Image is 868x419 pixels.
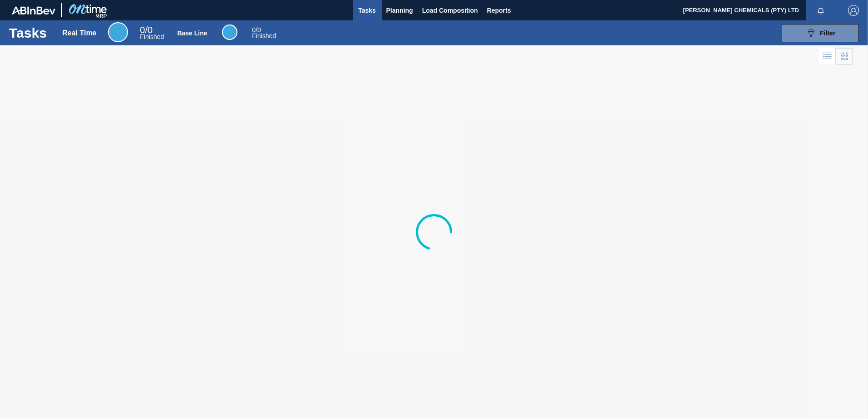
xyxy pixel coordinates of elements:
[252,27,276,39] div: Base Line
[12,6,55,15] img: TNhmsLtSVTkK8tSr43FrP2fwEKptu5GPRR3wAAAABJRU5ErkJggg==
[820,29,835,37] span: Filter
[222,24,237,40] div: Base Line
[140,33,164,40] span: Finished
[252,26,256,34] span: 0
[140,25,145,35] span: 0
[848,5,859,16] img: Logout
[806,4,835,17] button: Notifications
[422,5,478,16] span: Load Composition
[386,5,413,16] span: Planning
[140,25,153,35] span: / 0
[177,29,207,37] div: Base Line
[357,5,377,16] span: Tasks
[487,5,511,16] span: Reports
[140,26,164,40] div: Real Time
[108,22,128,42] div: Real Time
[252,26,261,34] span: / 0
[782,24,859,42] button: Filter
[62,29,96,37] div: Real Time
[252,32,276,39] span: Finished
[9,28,49,38] h1: Tasks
